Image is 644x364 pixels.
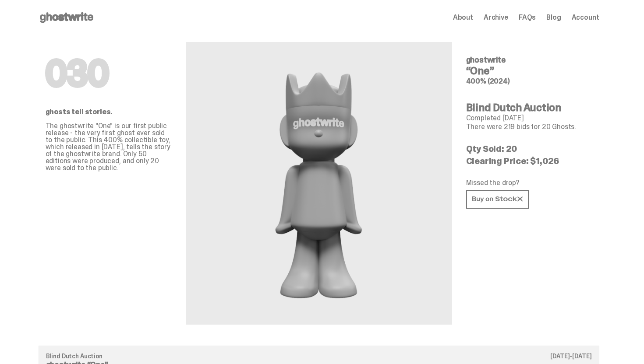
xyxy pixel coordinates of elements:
h4: Blind Dutch Auction [466,102,592,113]
h1: 030 [46,56,172,91]
p: Missed the drop? [466,179,592,186]
a: Blog [546,14,561,21]
span: 400% (2024) [466,77,510,86]
p: Blind Dutch Auction [46,353,592,359]
a: Account [572,14,599,21]
p: There were 219 bids for 20 Ghosts. [466,123,592,130]
a: FAQs [519,14,536,21]
h4: “One” [466,66,592,76]
p: Completed [DATE] [466,115,592,122]
a: About [453,14,473,21]
p: ghosts tell stories. [46,108,172,115]
p: [DATE]-[DATE] [550,353,591,359]
p: The ghostwrite "One" is our first public release - the very first ghost ever sold to the public. ... [46,122,172,171]
img: ghostwrite&ldquo;One&rdquo; [251,63,386,304]
p: Qty Sold: 20 [466,144,592,153]
span: ghostwrite [466,55,506,65]
p: Clearing Price: $1,026 [466,157,592,165]
a: Archive [484,14,508,21]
